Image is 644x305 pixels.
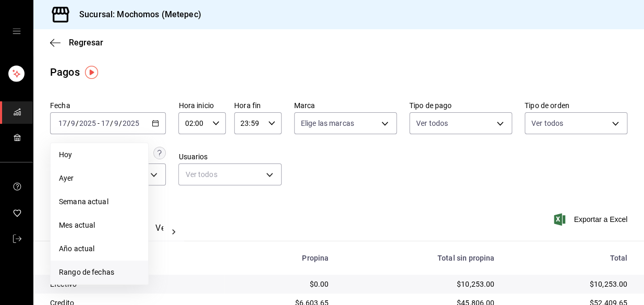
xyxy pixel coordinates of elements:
[511,254,627,262] div: Total
[50,64,80,80] div: Pagos
[556,213,627,226] button: Exportar a Excel
[409,102,512,109] label: Tipo de pago
[85,66,98,79] img: Tooltip marker
[119,119,122,127] span: /
[13,27,21,36] button: open drawer
[69,38,103,48] span: Regresar
[345,254,494,262] div: Total sin propina
[531,118,563,128] span: Ver todos
[234,102,282,109] label: Hora fin
[110,119,113,127] span: /
[101,119,110,127] input: --
[71,8,201,21] h3: Sucursal: Mochomos (Metepec)
[178,163,281,185] div: Ver todos
[79,119,96,127] input: ----
[59,196,140,207] span: Semana actual
[233,254,329,262] div: Propina
[98,119,100,127] span: -
[58,119,67,127] input: --
[294,102,397,109] label: Marca
[50,102,166,109] label: Fecha
[178,153,281,160] label: Usuarios
[114,119,119,127] input: --
[59,173,140,184] span: Ayer
[59,220,140,231] span: Mes actual
[76,119,79,127] span: /
[178,102,226,109] label: Hora inicio
[67,119,70,127] span: /
[59,243,140,254] span: Año actual
[416,118,448,128] span: Ver todos
[70,119,76,127] input: --
[59,267,140,278] span: Rango de fechas
[50,38,103,48] button: Regresar
[525,102,627,109] label: Tipo de orden
[155,223,195,241] button: Ver pagos
[345,279,494,289] div: $10,253.00
[122,119,140,127] input: ----
[511,279,627,289] div: $10,253.00
[59,149,140,160] span: Hoy
[301,118,354,128] span: Elige las marcas
[233,279,329,289] div: $0.00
